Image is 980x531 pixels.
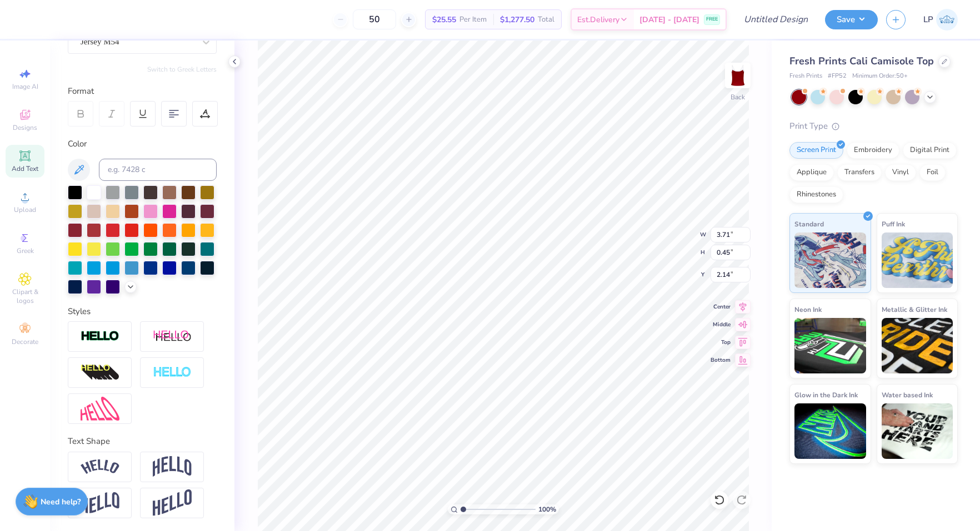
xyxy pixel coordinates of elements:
div: Digital Print [903,142,957,159]
span: Minimum Order: 50 + [852,72,908,81]
div: Styles [68,305,217,318]
span: $1,277.50 [500,14,534,26]
span: Per Item [459,14,487,26]
div: Rhinestones [789,186,843,203]
span: Total [538,14,554,26]
div: Color [68,138,217,150]
div: Applique [789,164,834,181]
span: Bottom [711,356,731,364]
a: LP [923,9,958,31]
input: e.g. 7428 c [99,159,217,181]
img: Glow in the Dark Ink [794,403,866,459]
span: Water based Ink [882,389,933,401]
img: Puff Ink [882,232,953,288]
img: Negative Space [153,366,192,379]
img: Arc [81,459,119,474]
span: Add Text [12,164,38,173]
span: Puff Ink [882,218,905,230]
span: Clipart & logos [6,287,44,305]
div: Format [68,85,218,98]
div: Vinyl [885,164,916,181]
span: Greek [17,246,34,255]
img: Back [727,64,749,87]
img: Free Distort [81,397,119,421]
input: – – [353,9,396,29]
span: Top [711,338,731,346]
span: $25.55 [432,14,456,26]
img: 3d Illusion [81,364,119,382]
img: Neon Ink [794,318,866,373]
span: Center [711,303,731,311]
span: Designs [13,123,37,132]
span: # FP52 [828,72,847,81]
div: Print Type [789,120,958,133]
img: Flag [81,492,119,514]
span: Fresh Prints [789,72,822,81]
span: [DATE] - [DATE] [639,14,699,26]
strong: Need help? [41,497,81,507]
div: Foil [919,164,946,181]
div: Text Shape [68,435,217,448]
span: Neon Ink [794,304,822,315]
img: Arch [153,456,192,477]
div: Back [731,92,745,102]
span: Fresh Prints Cali Camisole Top [789,54,934,68]
img: Lauren Pevec [936,9,958,31]
img: Stroke [81,330,119,343]
span: Est. Delivery [577,14,619,26]
span: Upload [14,205,36,214]
img: Shadow [153,330,192,343]
input: Untitled Design [735,8,817,31]
img: Metallic & Glitter Ink [882,318,953,373]
span: Standard [794,218,824,230]
img: Water based Ink [882,403,953,459]
div: Embroidery [847,142,899,159]
span: Glow in the Dark Ink [794,389,858,401]
button: Save [825,10,878,29]
span: LP [923,13,933,26]
img: Standard [794,232,866,288]
button: Switch to Greek Letters [147,65,217,74]
div: Screen Print [789,142,843,159]
span: FREE [706,16,718,23]
span: Middle [711,321,731,328]
span: 100 % [538,504,556,514]
img: Rise [153,489,192,517]
span: Metallic & Glitter Ink [882,304,947,315]
span: Image AI [12,82,38,91]
span: Decorate [12,337,38,346]
div: Transfers [837,164,882,181]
